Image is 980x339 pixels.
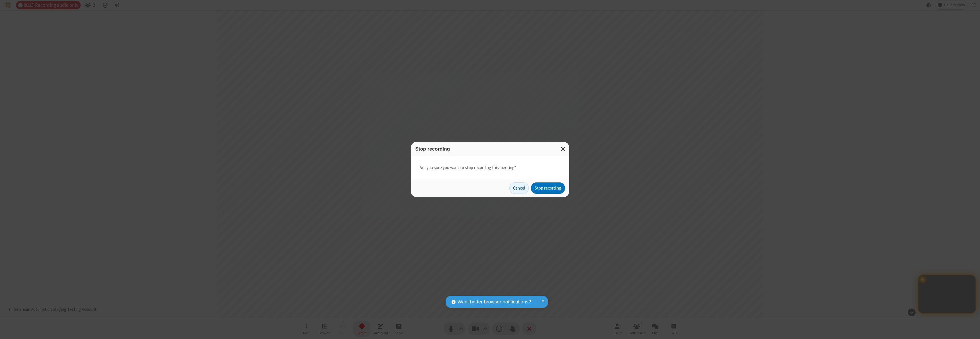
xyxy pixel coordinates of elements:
button: Cancel [509,182,529,194]
div: Are you sure you want to stop recording this meeting? [411,156,569,180]
button: Close modal [557,142,569,156]
button: Stop recording [531,182,565,194]
h3: Stop recording [415,146,565,152]
span: Want better browser notifications? [458,298,531,306]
